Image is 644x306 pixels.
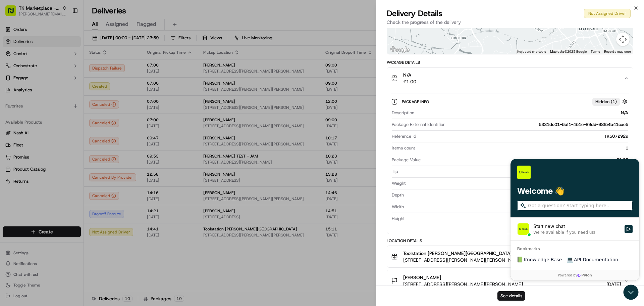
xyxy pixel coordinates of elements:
div: N/A [417,110,628,116]
span: Items count [392,145,415,151]
span: Depth [392,192,404,198]
div: Package Details [387,60,633,65]
span: [STREET_ADDRESS][PERSON_NAME][PERSON_NAME] [403,257,523,263]
span: [PERSON_NAME] [403,274,441,281]
span: 15:11 [606,274,621,281]
span: 14:41 [606,250,621,257]
div: 1 [418,145,628,151]
span: Width [392,204,404,210]
p: Welcome 👋 [7,27,122,38]
button: See details [497,291,525,301]
span: API Documentation [63,97,108,104]
div: We're available if you need us! [23,71,85,76]
button: Keyboard shortcuts [517,49,546,54]
span: Package Info [402,99,430,104]
button: Toolstation [PERSON_NAME][GEOGRAPHIC_DATA][STREET_ADDRESS][PERSON_NAME][PERSON_NAME]14:41[DATE] [387,246,633,267]
button: Map camera controls [616,33,630,46]
button: Hidden (1) [592,97,629,106]
div: 15 cm [407,204,628,210]
span: N/A [403,72,416,78]
div: 📗 [7,98,12,103]
button: Open customer support [1,1,16,16]
span: Map data ©2025 Google [550,50,587,53]
span: Description [392,110,414,116]
div: N/A£1.00 [387,89,633,234]
span: Tip [392,169,398,175]
button: N/A£1.00 [387,68,633,89]
span: Package Value [392,157,421,163]
div: 15 cm [408,216,628,222]
div: Location Details [387,238,633,244]
button: Start new chat [114,66,122,74]
span: [STREET_ADDRESS][PERSON_NAME][PERSON_NAME] [403,281,523,288]
span: Package External Identifier [392,122,445,128]
button: [PERSON_NAME][STREET_ADDRESS][PERSON_NAME][PERSON_NAME]15:11[DATE] [387,270,633,292]
div: Start new chat [23,64,110,71]
input: Got a question? Start typing here... [17,43,121,50]
div: 5331dc01-5bf1-451e-89dd-98f54b41cae5 [447,122,628,128]
span: Weight [392,180,406,186]
a: Report a map error [604,50,631,53]
p: Check the progress of the delivery [387,19,633,26]
span: Toolstation [PERSON_NAME][GEOGRAPHIC_DATA] [403,250,512,257]
span: Pylon [67,114,81,119]
a: 📗Knowledge Base [4,95,54,107]
span: Height [392,216,405,222]
div: £0.00 [401,169,628,175]
div: 5 kg [409,180,628,186]
a: 💻API Documentation [54,95,110,107]
div: TK5072929 [419,133,628,139]
a: Terms (opens in new tab) [591,50,600,53]
span: £1.00 [403,78,416,85]
span: [DATE] [606,257,621,263]
a: Open this area in Google Maps (opens a new window) [389,45,411,54]
div: 💻 [57,98,62,103]
a: Powered byPylon [47,114,81,119]
span: Reference Id [392,133,416,139]
span: [DATE] [606,281,621,288]
img: Google [389,45,411,54]
span: Delivery Details [387,8,442,19]
span: Hidden ( 1 ) [595,99,617,105]
div: 20 cm [407,192,628,198]
img: Nash [7,7,20,20]
span: Knowledge Base [13,97,51,104]
div: £1.00 [423,157,628,163]
img: 1736555255976-a54dd68f-1ca7-489b-9aae-adbdc363a1c4 [7,64,19,76]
